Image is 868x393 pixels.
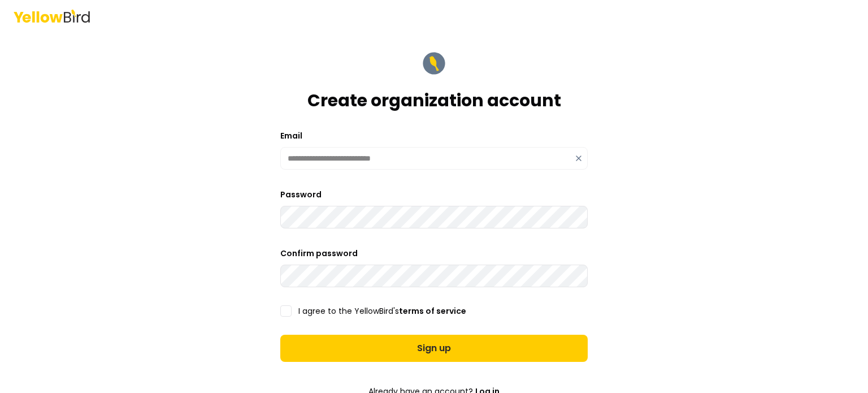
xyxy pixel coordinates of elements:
[307,90,561,111] h1: Create organization account
[280,335,588,362] button: Sign up
[399,305,466,317] a: terms of service
[280,189,322,200] label: Password
[298,307,466,315] label: I agree to the YellowBird's
[280,130,302,141] label: Email
[280,248,358,259] label: Confirm password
